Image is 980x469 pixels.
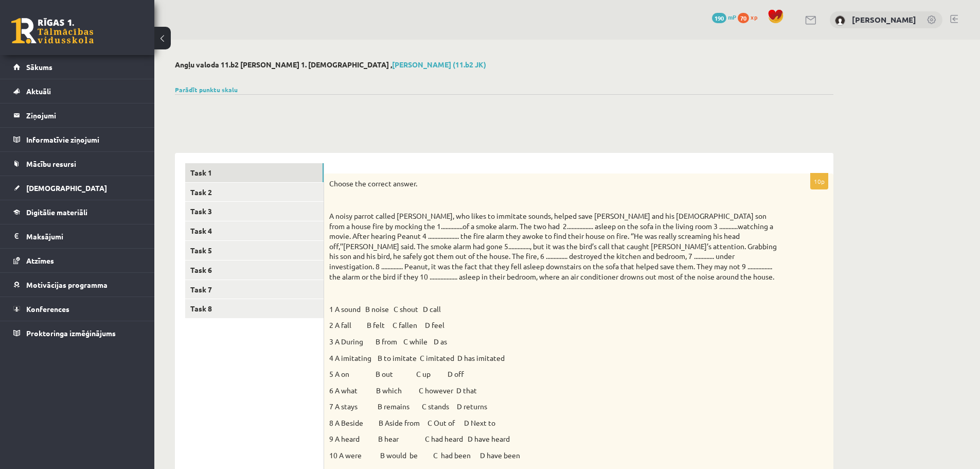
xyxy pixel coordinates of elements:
a: [PERSON_NAME] [852,14,916,25]
span: Konferences [26,304,69,314]
p: 4 A imitating B to imitate C imitated D has imitated [329,353,777,363]
a: Digitālie materiāli [13,200,141,224]
a: Proktoringa izmēģinājums [13,321,141,345]
p: 6 A what B which C however D that [329,386,777,396]
span: Atzīmes [26,256,54,265]
a: Konferences [13,297,141,321]
h2: Angļu valoda 11.b2 [PERSON_NAME] 1. [DEMOGRAPHIC_DATA] , [175,60,833,69]
p: A noisy parrot called [PERSON_NAME], who likes to immitate sounds, helped save [PERSON_NAME] and ... [329,211,777,282]
a: Task 8 [185,299,324,318]
p: 5 A on B out C up D off [329,369,777,379]
legend: Ziņojumi [26,103,141,127]
p: 3 A During B from C while D as [329,337,777,347]
span: Sākums [26,62,52,72]
a: Ziņojumi [13,103,141,127]
legend: Maksājumi [26,224,141,248]
a: [PERSON_NAME] (11.b2 JK) [392,60,486,69]
a: Task 3 [185,202,324,221]
a: Rīgas 1. Tālmācības vidusskola [11,18,94,44]
a: Mācību resursi [13,152,141,176]
span: Proktoringa izmēģinājums [26,328,116,338]
span: 190 [712,13,726,23]
p: 1 A sound B noise C shout D call [329,304,777,315]
p: 10p [810,173,828,189]
a: Task 2 [185,183,324,202]
a: Task 7 [185,280,324,299]
a: 70 xp [738,13,762,21]
a: Aktuāli [13,79,141,103]
p: 10 A were B would be C had been D have been [329,450,777,461]
a: Atzīmes [13,249,141,272]
span: xp [751,13,757,21]
p: 9 A heard B hear C had heard D have heard [329,434,777,444]
p: 7 A stays B remains C stands D returns [329,402,777,412]
p: 2 A fall B felt C fallen D feel [329,320,777,331]
a: Sākums [13,55,141,79]
legend: Informatīvie ziņojumi [26,128,141,151]
a: Task 5 [185,241,324,260]
span: Motivācijas programma [26,280,108,289]
a: Parādīt punktu skalu [175,85,238,94]
span: Digitālie materiāli [26,207,87,217]
span: 70 [738,13,749,23]
span: Mācību resursi [26,159,76,168]
span: mP [728,13,736,21]
a: Informatīvie ziņojumi [13,128,141,151]
p: Choose the correct answer. [329,179,777,189]
a: Task 1 [185,163,324,182]
span: Aktuāli [26,86,51,96]
a: Task 6 [185,260,324,280]
a: [DEMOGRAPHIC_DATA] [13,176,141,200]
a: 190 mP [712,13,736,21]
a: Maksājumi [13,224,141,248]
a: Motivācijas programma [13,273,141,297]
span: [DEMOGRAPHIC_DATA] [26,183,107,193]
img: Markuss Orlovs [835,15,845,26]
a: Task 4 [185,221,324,240]
p: 8 A Beside B Aside from C Out of D Next to [329,418,777,428]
